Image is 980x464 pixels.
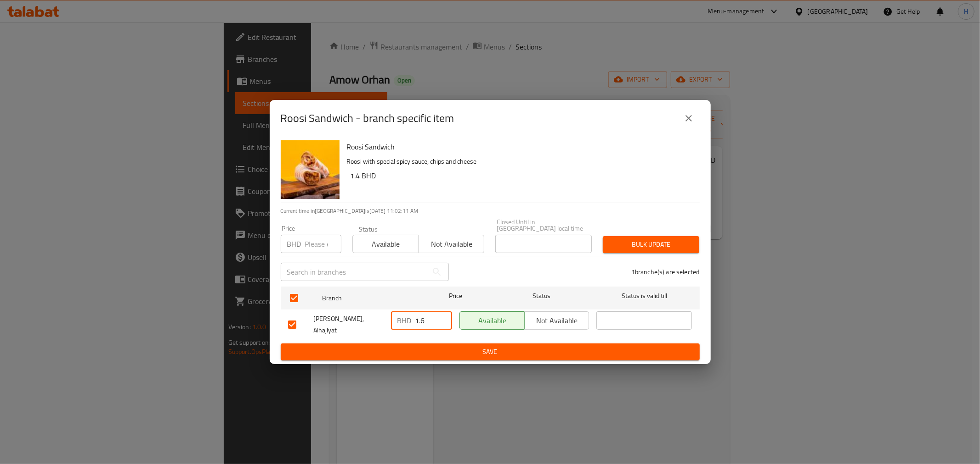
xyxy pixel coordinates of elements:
input: Search in branches [281,263,428,281]
input: Please enter price [415,311,452,330]
span: Not available [528,314,586,327]
button: Not available [524,311,589,330]
span: Available [464,314,521,327]
span: Available [357,238,415,251]
span: Bulk update [610,239,692,250]
h2: Roosi Sandwich - branch specific item [281,111,454,126]
button: Available [459,311,525,330]
input: Please enter price [305,235,341,253]
p: BHD [397,315,412,326]
img: Roosi Sandwich [281,140,340,199]
p: Roosi with special spicy sauce, chips and cheese [347,156,692,167]
span: Price [425,290,486,302]
button: Available [352,235,419,253]
span: Status [493,290,589,302]
span: Status is valid till [596,290,692,302]
h6: 1.4 BHD [351,169,692,182]
h6: Roosi Sandwich [347,140,692,153]
p: Current time in [GEOGRAPHIC_DATA] is [DATE] 11:02:11 AM [281,207,700,215]
p: BHD [287,238,301,249]
span: Save [288,346,692,358]
span: Branch [322,293,418,304]
button: Not available [418,235,484,253]
span: [PERSON_NAME], Alhajiyat [314,313,384,336]
button: Save [281,343,700,360]
button: close [678,107,700,129]
button: Bulk update [603,236,699,253]
p: 1 branche(s) are selected [631,267,700,276]
span: Not available [422,238,481,251]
